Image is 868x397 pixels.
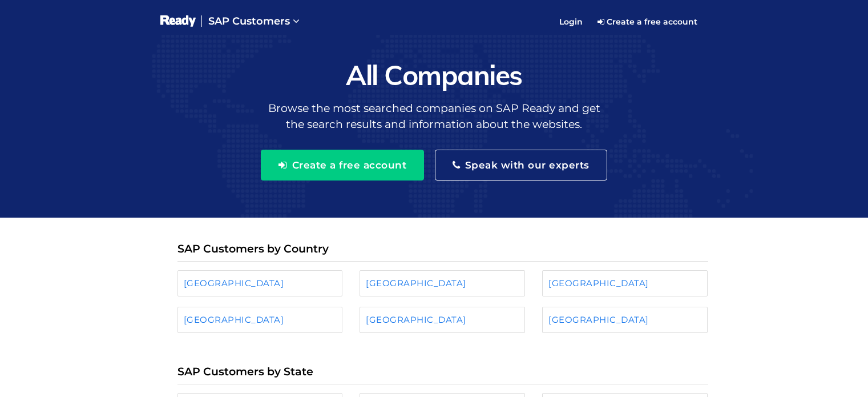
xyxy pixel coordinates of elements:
[559,17,583,27] span: Login
[261,150,424,181] button: Create a free account
[542,270,708,296] a: [GEOGRAPHIC_DATA]
[177,366,708,384] h3: SAP Customers by State
[106,95,762,133] p: Browse the most searched companies on SAP Ready and get the search results and information about ...
[177,307,343,333] a: [GEOGRAPHIC_DATA]
[160,14,196,29] img: logo
[360,307,525,333] a: [GEOGRAPHIC_DATA]
[177,243,708,262] h3: SAP Customers by Country
[208,15,290,27] span: SAP Customers
[201,6,306,38] a: SAP Customers
[106,58,762,92] h1: All Companies
[542,307,708,333] a: [GEOGRAPHIC_DATA]
[360,270,525,296] a: [GEOGRAPHIC_DATA]
[177,270,343,296] a: [GEOGRAPHIC_DATA]
[552,7,590,36] a: Login
[590,13,705,31] a: Create a free account
[435,150,607,181] button: Speak with our experts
